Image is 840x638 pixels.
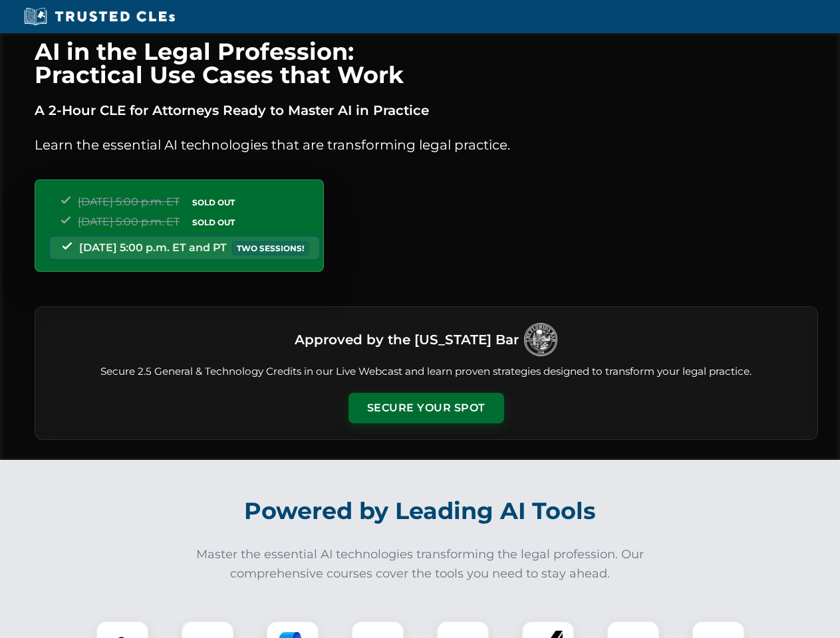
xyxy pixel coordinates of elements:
h3: Approved by the [US_STATE] Bar [295,328,519,352]
img: Trusted CLEs [20,7,179,27]
h1: AI in the Legal Profession: Practical Use Cases that Work [35,40,818,86]
p: A 2-Hour CLE for Attorneys Ready to Master AI in Practice [35,100,818,121]
p: Learn the essential AI technologies that are transforming legal practice. [35,134,818,156]
h2: Powered by Leading AI Tools [52,488,789,534]
span: SOLD OUT [188,195,239,209]
p: Secure 2.5 General & Technology Credits in our Live Webcast and learn proven strategies designed ... [51,364,801,379]
span: [DATE] 5:00 p.m. ET [78,195,180,208]
img: Logo [524,323,557,356]
span: SOLD OUT [188,215,239,229]
button: Secure Your Spot [349,393,504,423]
span: [DATE] 5:00 p.m. ET [78,215,180,228]
p: Master the essential AI technologies transforming the legal profession. Our comprehensive courses... [188,545,653,584]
